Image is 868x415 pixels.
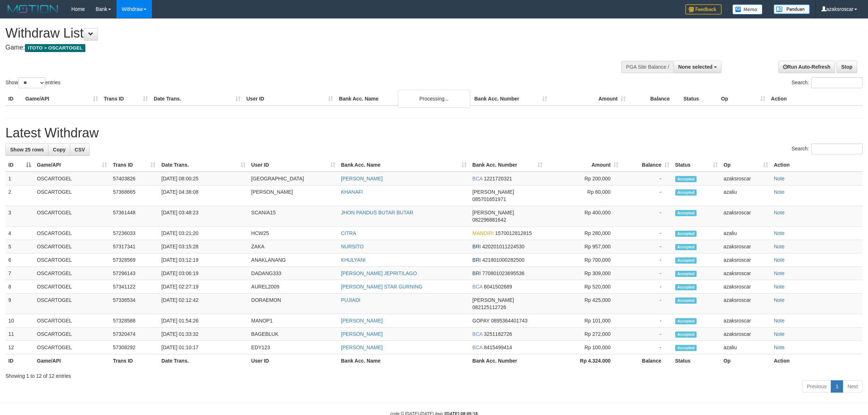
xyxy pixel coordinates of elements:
[5,77,60,88] label: Show entries
[158,185,248,206] td: [DATE] 04:38:08
[621,206,672,227] td: -
[778,61,835,73] a: Run Auto-Refresh
[545,172,621,185] td: Rp 200,000
[248,354,338,368] th: User ID
[110,158,158,172] th: Trans ID: activate to sort column ascending
[721,280,771,294] td: azaksroscar
[75,147,85,153] span: CSV
[629,92,681,106] th: Balance
[774,318,785,324] a: Note
[472,345,482,350] span: BCA
[158,314,248,328] td: [DATE] 01:54:26
[248,240,338,253] td: ZAKA
[621,227,672,240] td: -
[5,341,34,354] td: 12
[774,297,785,303] a: Note
[341,257,366,263] a: KHULYANI
[685,4,722,14] img: Feedback.jpg
[471,92,550,106] th: Bank Acc. Number
[34,227,110,240] td: OSCARTOGEL
[472,297,514,303] span: [PERSON_NAME]
[158,294,248,314] td: [DATE] 02:12:42
[5,240,34,253] td: 5
[5,144,48,156] a: Show 25 rows
[469,354,545,368] th: Bank Acc. Number
[341,345,383,350] a: [PERSON_NAME]
[673,61,722,73] button: None selected
[678,64,712,70] span: None selected
[768,92,863,106] th: Action
[621,314,672,328] td: -
[774,4,810,14] img: panduan.png
[110,206,158,227] td: 57361448
[472,189,514,195] span: [PERSON_NAME]
[248,185,338,206] td: [PERSON_NAME]
[843,380,863,393] a: Next
[721,294,771,314] td: azaksroscar
[672,354,721,368] th: Status
[774,257,785,263] a: Note
[545,328,621,341] td: Rp 272,000
[248,253,338,267] td: ANAKLANANG
[110,240,158,253] td: 57317341
[675,345,697,351] span: Accepted
[545,253,621,267] td: Rp 700,000
[482,257,524,263] span: Copy 421801000282500 to clipboard
[472,176,482,181] span: BCA
[34,240,110,253] td: OSCARTOGEL
[545,240,621,253] td: Rp 957,000
[469,158,545,172] th: Bank Acc. Number: activate to sort column ascending
[675,298,697,304] span: Accepted
[621,61,673,73] div: PGA Site Balance /
[5,253,34,267] td: 6
[5,267,34,280] td: 7
[792,77,863,88] label: Search:
[248,227,338,240] td: HCW25
[5,280,34,294] td: 8
[248,341,338,354] td: EDY123
[675,189,697,196] span: Accepted
[732,4,763,14] img: Button%20Memo.svg
[774,244,785,249] a: Note
[158,240,248,253] td: [DATE] 03:15:28
[110,253,158,267] td: 57328569
[110,267,158,280] td: 57296143
[10,147,44,153] span: Show 25 rows
[621,354,672,368] th: Balance
[721,354,771,368] th: Op
[675,210,697,216] span: Accepted
[672,158,721,172] th: Status: activate to sort column ascending
[341,270,417,276] a: [PERSON_NAME] JEPRITILAGO
[5,26,571,40] h1: Withdraw List
[472,331,482,337] span: BCA
[472,196,506,202] span: Copy 085701651971 to clipboard
[341,230,356,236] a: CITRA
[248,328,338,341] td: BAGEBLUK
[831,380,843,393] a: 1
[491,318,527,324] span: Copy 0895364401743 to clipboard
[675,271,697,277] span: Accepted
[34,314,110,328] td: OSCARTOGEL
[34,172,110,185] td: OSCARTOGEL
[545,354,621,368] th: Rp 4.324.000
[248,267,338,280] td: DADANG333
[158,227,248,240] td: [DATE] 03:21:20
[472,230,494,236] span: MANDIRI
[5,92,22,106] th: ID
[545,158,621,172] th: Amount: activate to sort column ascending
[110,227,158,240] td: 57236033
[675,257,697,264] span: Accepted
[248,172,338,185] td: [GEOGRAPHIC_DATA]
[341,297,361,303] a: PUJIADI
[338,158,469,172] th: Bank Acc. Name: activate to sort column ascending
[545,227,621,240] td: Rp 280,000
[721,240,771,253] td: azaksroscar
[34,354,110,368] th: Game/API
[472,284,482,290] span: BCA
[34,280,110,294] td: OSCARTOGEL
[721,341,771,354] td: azaliu
[158,267,248,280] td: [DATE] 03:06:19
[158,253,248,267] td: [DATE] 03:12:19
[774,189,785,195] a: Note
[5,126,863,140] h1: Latest Withdraw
